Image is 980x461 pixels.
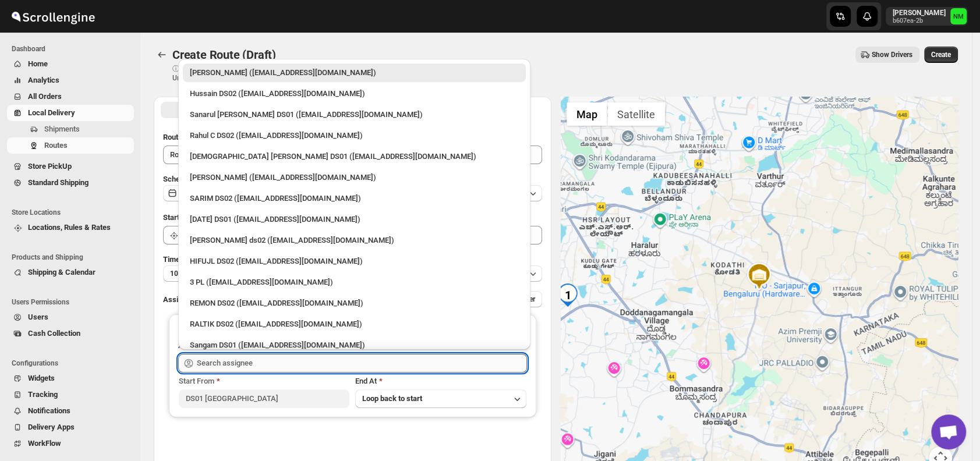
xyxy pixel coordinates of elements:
span: Local Delivery [28,108,75,117]
div: 3 PL ([EMAIL_ADDRESS][DOMAIN_NAME]) [190,276,519,288]
button: Widgets [7,370,134,386]
button: Routes [154,47,170,63]
div: HIFUJL DS02 ([EMAIL_ADDRESS][DOMAIN_NAME]) [190,256,519,267]
button: All Orders [7,88,134,105]
span: Configurations [12,359,134,368]
span: Users Permissions [12,297,134,307]
li: Rashidul ds02 (vaseno4694@minduls.com) [178,229,530,250]
button: Show Drivers [855,47,919,63]
li: Sangam DS01 (relov34542@lassora.com) [178,334,530,354]
span: Time Per Stop [163,255,210,264]
button: WorkFlow [7,435,134,452]
span: Scheduled for [163,175,210,183]
div: [DEMOGRAPHIC_DATA] [PERSON_NAME] DS01 ([EMAIL_ADDRESS][DOMAIN_NAME]) [190,151,519,162]
img: ScrollEngine [9,2,97,31]
li: Sanarul Haque DS01 (fefifag638@adosnan.com) [178,103,530,124]
text: NM [953,13,964,20]
button: All Route Options [161,102,351,118]
span: Locations, Rules & Rates [28,223,111,232]
span: Analytics [28,76,59,84]
div: [PERSON_NAME] ds02 ([EMAIL_ADDRESS][DOMAIN_NAME]) [190,235,519,246]
li: Islam Laskar DS01 (vixib74172@ikowat.com) [178,145,530,166]
span: 10 minutes [170,269,205,278]
li: REMON DS02 (kesame7468@btcours.com) [178,292,530,313]
li: Vikas Rathod (lolegiy458@nalwan.com) [178,166,530,187]
button: Shipments [7,121,134,137]
button: Notifications [7,403,134,419]
button: Users [7,309,134,325]
button: Loop back to start [355,389,526,408]
li: SARIM DS02 (xititor414@owlny.com) [178,187,530,208]
button: Delivery Apps [7,419,134,435]
span: WorkFlow [28,439,61,448]
span: Loop back to start [362,394,422,403]
span: Notifications [28,406,70,415]
button: Home [7,56,134,72]
li: HIFUJL DS02 (cepali9173@intady.com) [178,250,530,271]
span: Store PickUp [28,162,72,171]
div: Hussain DS02 ([EMAIL_ADDRESS][DOMAIN_NAME]) [190,88,519,100]
button: [DATE]|[DATE] [163,185,542,201]
div: End At [355,375,526,387]
span: Start Location (Warehouse) [163,213,255,222]
li: RALTIK DS02 (cecih54531@btcours.com) [178,313,530,334]
button: Cash Collection [7,325,134,342]
p: b607ea-2b [893,17,946,24]
button: Locations, Rules & Rates [7,219,134,236]
div: Sanarul [PERSON_NAME] DS01 ([EMAIL_ADDRESS][DOMAIN_NAME]) [190,109,519,120]
div: Open chat [931,414,966,449]
span: Standard Shipping [28,178,89,187]
span: Delivery Apps [28,423,75,431]
li: Raja DS01 (gasecig398@owlny.com) [178,208,530,229]
span: Dashboard [12,44,134,54]
span: Narjit Magar [950,8,967,24]
span: Products and Shipping [12,253,134,262]
span: Start From [179,377,214,385]
button: Create [924,47,958,63]
p: ⓘ Shipments can also be added from Shipments menu Unrouted tab [172,64,356,83]
div: RALTIK DS02 ([EMAIL_ADDRESS][DOMAIN_NAME]) [190,318,519,330]
div: [DATE] DS01 ([EMAIL_ADDRESS][DOMAIN_NAME]) [190,214,519,225]
div: Rahul C DS02 ([EMAIL_ADDRESS][DOMAIN_NAME]) [190,130,519,141]
div: [PERSON_NAME] ([EMAIL_ADDRESS][DOMAIN_NAME]) [190,67,519,79]
button: 10 minutes [163,265,542,282]
span: Shipping & Calendar [28,268,95,276]
button: User menu [886,7,968,26]
span: All Orders [28,92,62,101]
input: Eg: Bengaluru Route [163,146,542,164]
li: 3 PL (hello@home-run.co) [178,271,530,292]
span: Store Locations [12,208,134,217]
span: Shipments [44,125,80,133]
button: Tracking [7,386,134,403]
span: Cash Collection [28,329,80,338]
div: 1 [556,283,579,307]
input: Search assignee [197,354,527,373]
button: Analytics [7,72,134,88]
span: Create [931,50,951,59]
button: Show satellite imagery [607,102,665,126]
button: Routes [7,137,134,154]
li: Hussain DS02 (jarav60351@abatido.com) [178,82,530,103]
span: Users [28,313,48,321]
div: REMON DS02 ([EMAIL_ADDRESS][DOMAIN_NAME]) [190,297,519,309]
span: Widgets [28,374,55,382]
div: [PERSON_NAME] ([EMAIL_ADDRESS][DOMAIN_NAME]) [190,172,519,183]
button: Shipping & Calendar [7,264,134,281]
span: Assign to [163,295,194,304]
li: Rahul Chopra (pukhraj@home-run.co) [178,63,530,82]
span: Show Drivers [872,50,912,59]
li: Rahul C DS02 (rahul.chopra@home-run.co) [178,124,530,145]
div: SARIM DS02 ([EMAIL_ADDRESS][DOMAIN_NAME]) [190,193,519,204]
span: Route Name [163,133,204,141]
span: Home [28,59,48,68]
span: Create Route (Draft) [172,48,276,62]
p: [PERSON_NAME] [893,8,946,17]
div: Sangam DS01 ([EMAIL_ADDRESS][DOMAIN_NAME]) [190,339,519,351]
span: Tracking [28,390,58,399]
button: Show street map [567,102,607,126]
span: Add More Driver [484,295,535,304]
span: Routes [44,141,68,150]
